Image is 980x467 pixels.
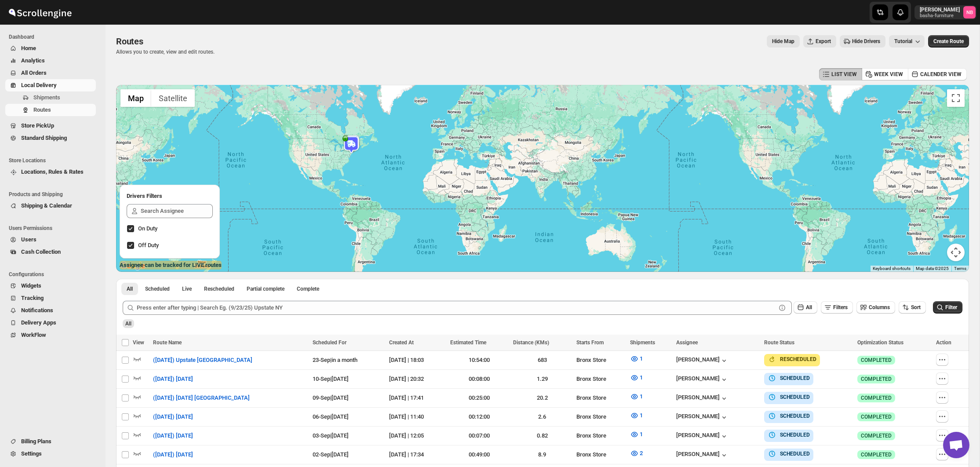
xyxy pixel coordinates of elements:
[389,412,445,421] div: [DATE] | 11:40
[676,413,729,422] button: [PERSON_NAME]
[21,450,42,457] span: Settings
[513,431,571,440] div: 0.82
[9,271,99,278] span: Configurations
[247,285,284,292] span: Partial complete
[33,94,60,101] span: Shipments
[889,35,925,47] button: Tutorial
[389,431,445,440] div: [DATE] | 12:05
[153,412,193,421] span: ([DATE]) [DATE]
[153,339,182,346] span: Route Name
[450,339,486,346] span: Estimated Time
[116,48,215,55] p: Allows you to create, view and edit routes.
[576,375,625,383] div: Bronx Store
[21,438,51,445] span: Billing Plans
[916,266,949,271] span: Map data ©2025
[5,280,96,292] button: Widgets
[133,339,144,346] span: View
[9,191,99,198] span: Products and Shipping
[21,248,61,255] span: Cash Collection
[153,431,193,440] span: ([DATE]) [DATE]
[21,69,47,76] span: All Orders
[862,68,908,80] button: WEEK VIEW
[5,200,96,212] button: Shipping & Calendar
[768,412,810,420] button: SCHEDULED
[630,339,655,346] span: Shipments
[7,1,73,23] img: ScrollEngine
[182,285,192,292] span: Live
[21,202,72,209] span: Shipping & Calendar
[389,356,445,365] div: [DATE] | 18:03
[640,374,643,381] span: 1
[513,375,571,383] div: 1.29
[450,431,508,440] div: 00:07:00
[794,301,817,314] button: All
[780,451,810,457] b: SCHEDULED
[21,168,84,175] span: Locations, Rules & Rates
[576,394,625,402] div: Bronx Store
[869,304,890,310] span: Columns
[676,451,729,460] button: [PERSON_NAME]
[894,38,912,44] span: Tutorial
[450,394,508,402] div: 00:25:00
[5,233,96,246] button: Users
[768,374,810,383] button: SCHEDULED
[5,292,96,304] button: Tracking
[21,45,36,51] span: Home
[920,6,960,13] p: [PERSON_NAME]
[640,393,643,400] span: 1
[831,71,857,78] span: LIST VIEW
[137,301,776,315] input: Press enter after typing | Search Eg. (9/23/25) Upstate NY
[5,67,96,79] button: All Orders
[5,317,96,329] button: Delivery Apps
[21,319,56,326] span: Delivery Apps
[914,5,976,19] button: User menu
[153,356,252,365] span: ([DATE]) Upstate [GEOGRAPHIC_DATA]
[963,6,976,18] span: Nael Basha
[145,285,170,292] span: Scheduled
[576,412,625,421] div: Bronx Store
[313,451,349,458] span: 02-Sep | [DATE]
[5,448,96,460] button: Settings
[833,304,848,310] span: Filters
[856,301,895,314] button: Columns
[576,450,625,459] div: Bronx Store
[780,356,816,362] b: RESCHEDULED
[389,339,414,346] span: Created At
[148,429,198,443] button: ([DATE]) [DATE]
[313,432,349,439] span: 03-Sep | [DATE]
[127,285,133,292] span: All
[21,82,57,88] span: Local Delivery
[947,244,965,261] button: Map camera controls
[676,432,729,441] button: [PERSON_NAME]
[389,375,445,383] div: [DATE] | 20:32
[120,89,151,107] button: Show street map
[676,356,729,365] button: [PERSON_NAME]
[625,390,648,404] button: 1
[861,394,892,401] span: COMPLETED
[313,394,349,401] span: 09-Sep | [DATE]
[576,356,625,365] div: Bronx Store
[450,450,508,459] div: 00:49:00
[513,450,571,459] div: 8.9
[148,410,198,424] button: ([DATE]) [DATE]
[840,35,885,47] button: Hide Drivers
[576,339,604,346] span: Starts From
[21,236,36,243] span: Users
[640,355,643,362] span: 1
[640,450,643,456] span: 2
[780,432,810,438] b: SCHEDULED
[153,394,250,402] span: ([DATE]) [DATE] [GEOGRAPHIC_DATA]
[153,450,193,459] span: ([DATE]) [DATE]
[5,304,96,317] button: Notifications
[857,339,903,346] span: Optimization Status
[120,261,222,270] label: Assignee can be tracked for LIVE routes
[5,166,96,178] button: Locations, Rules & Rates
[625,446,648,460] button: 2
[803,35,836,47] button: Export
[908,68,967,80] button: CALENDER VIEW
[625,352,648,366] button: 1
[920,71,962,78] span: CALENDER VIEW
[450,356,508,365] div: 10:54:00
[920,13,960,18] p: basha-furniture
